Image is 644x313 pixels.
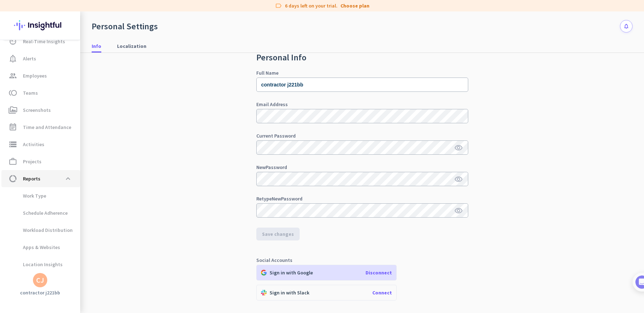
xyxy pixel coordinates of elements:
span: Disconnect [365,269,392,276]
i: visibility [454,175,463,184]
h2: Personal Info [256,53,468,62]
span: Employees [23,71,47,80]
p: 4 steps [7,94,25,101]
div: Show me how [28,166,125,186]
span: Activities [23,140,44,149]
i: group [9,71,17,80]
p: Sign in with Slack [270,289,309,296]
span: Reports [23,174,40,183]
i: visibility [454,207,463,215]
i: notification_important [9,54,17,63]
a: Location Insights [1,256,80,273]
a: perm_mediaScreenshots [1,101,80,119]
span: Real-Time Insights [23,37,65,46]
p: Sign in with Google [270,269,313,276]
button: notifications [620,20,633,33]
button: expand_less [62,172,74,185]
a: Choose plan [340,2,369,9]
div: Personal Settings [92,21,158,32]
span: Tasks [117,241,133,246]
span: Teams [23,89,38,97]
i: perm_media [9,106,17,114]
i: event_note [9,123,17,131]
a: storageActivities [1,136,80,153]
i: visibility [454,144,463,152]
p: About 10 minutes [91,94,136,101]
div: 🎊 Welcome to Insightful! 🎊 [10,28,133,53]
span: Workload Distribution [7,222,73,239]
a: work_outlineProjects [1,153,80,170]
div: 1Add employees [13,122,130,133]
img: google [261,270,267,275]
span: Localization [117,43,146,50]
span: Schedule Adherence [7,204,68,222]
span: Home [10,241,25,246]
div: New Password [256,165,468,170]
span: Info [92,43,101,50]
a: Apps & Websites [1,239,80,256]
button: Tasks [107,223,143,252]
div: [PERSON_NAME] from Insightful [40,77,118,84]
a: tollTeams [1,84,80,101]
div: Full Name [256,70,468,75]
span: Help [84,241,95,246]
a: Work Type [1,187,80,204]
div: Email Address [256,102,468,107]
div: CJ [36,277,44,284]
span: Messages [42,241,66,246]
div: You're just a few steps away from completing the essential app setup [10,53,133,70]
div: Retype New Password [256,196,468,201]
div: Current Password [256,133,468,138]
a: notification_importantAlerts [1,50,80,67]
a: Workload Distribution [1,222,80,239]
i: label [275,2,282,9]
img: slack [261,290,267,295]
span: Connect [372,289,392,296]
i: work_outline [9,157,17,166]
span: Alerts [23,54,36,63]
div: It's time to add your employees! This is crucial since Insightful will start collecting their act... [28,136,125,166]
img: Profile image for Tamara [25,75,37,86]
a: av_timerReal-Time Insights [1,33,80,50]
a: event_noteTime and Attendance [1,119,80,136]
a: groupEmployees [1,67,80,84]
a: data_usageReportsexpand_less [1,170,80,187]
span: Projects [23,157,42,166]
button: Mark as completed [28,201,83,208]
h1: Tasks [61,3,84,15]
a: Show me how [28,172,78,186]
i: storage [9,140,17,149]
i: toll [9,89,17,97]
div: Social Accounts [256,258,468,263]
img: Insightful logo [14,11,66,39]
span: Screenshots [23,106,51,114]
span: Time and Attendance [23,123,71,131]
span: Location Insights [7,256,63,273]
i: av_timer [9,37,17,46]
i: notifications [623,23,629,29]
div: Add employees [28,124,121,131]
div: Close [126,3,139,16]
i: data_usage [9,174,17,183]
span: Apps & Websites [7,239,60,256]
button: Messages [36,223,72,252]
button: Help [72,223,107,252]
span: Work Type [7,187,46,204]
a: Schedule Adherence [1,204,80,222]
